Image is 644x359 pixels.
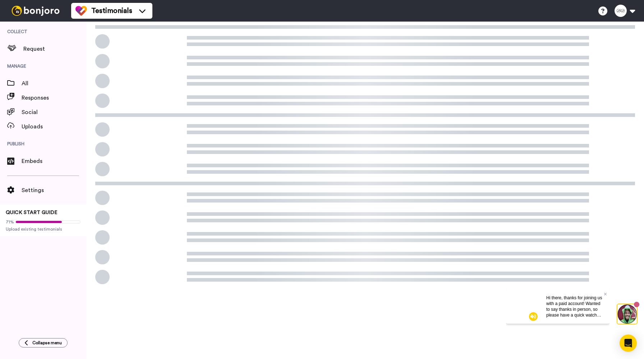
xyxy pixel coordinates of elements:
[91,6,132,16] span: Testimonials
[6,219,14,225] span: 71%
[1,1,20,21] img: 3183ab3e-59ed-45f6-af1c-10226f767056-1659068401.jpg
[22,157,86,165] span: Embeds
[40,6,96,51] span: Hi there, thanks for joining us with a paid account! Wanted to say thanks in person, so please ha...
[32,340,62,346] span: Collapse menu
[23,23,32,32] img: mute-white.svg
[75,5,87,17] img: tm-color.svg
[22,122,86,131] span: Uploads
[9,6,63,16] img: bj-logo-header-white.svg
[6,210,57,215] span: QUICK START GUIDE
[6,226,80,232] span: Upload existing testimonials
[19,338,68,347] button: Collapse menu
[22,186,86,195] span: Settings
[620,335,637,352] div: Open Intercom Messenger
[22,108,86,117] span: Social
[22,94,86,102] span: Responses
[23,45,86,53] span: Request
[22,79,86,88] span: All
